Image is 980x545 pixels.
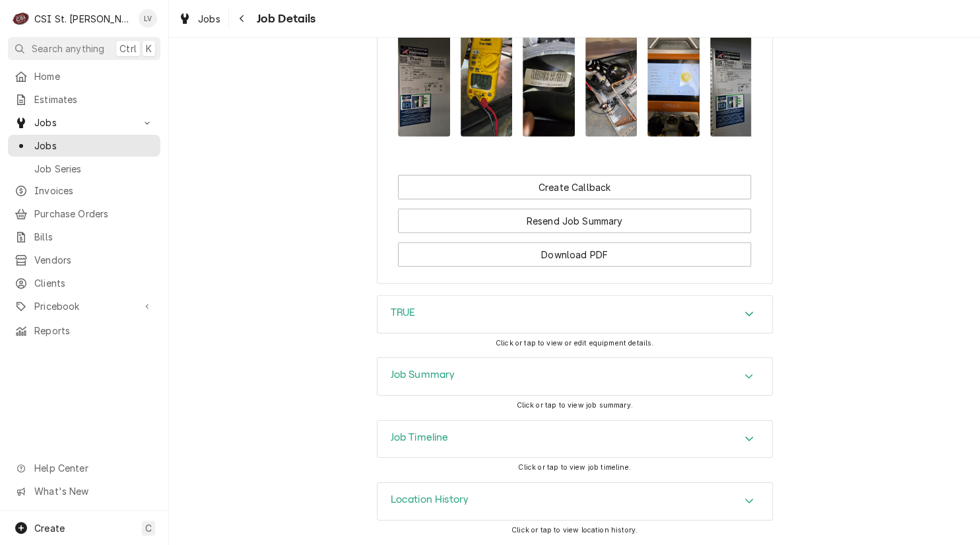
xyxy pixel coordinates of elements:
div: Button Group Row [398,175,751,200]
span: Help Center [34,461,152,475]
img: MMY7mBqUSuOBbZGPpS2P [710,24,762,137]
a: Bills [8,226,160,248]
div: CSI St. [PERSON_NAME] [34,12,131,26]
a: Purchase Orders [8,203,160,225]
span: Click or tap to view job timeline. [518,463,630,472]
div: Accordion Header [377,358,772,395]
button: Accordion Details Expand Trigger [377,483,772,520]
span: Create [34,523,65,534]
img: 8Pk34NbhRSixEMSBEDY8 [585,24,637,137]
button: Resend Job Summary [398,209,751,233]
span: K [146,42,152,55]
div: Accordion Header [377,421,772,458]
a: Go to Help Center [8,457,160,479]
span: Clients [34,276,154,290]
div: Job Timeline [377,420,773,458]
span: Attachments [398,14,751,147]
span: Job Details [253,10,316,28]
button: Accordion Details Expand Trigger [377,421,772,458]
a: Clients [8,272,160,294]
button: Accordion Details Expand Trigger [377,358,772,395]
img: JjDGYC16TF2Pa3oYgJep [398,24,450,137]
span: Bills [34,230,154,244]
div: Button Group Row [398,233,751,267]
a: Estimates [8,89,160,110]
button: Navigate back [232,8,253,29]
h3: Job Summary [391,369,455,381]
span: Jobs [198,12,220,26]
span: Estimates [34,92,154,106]
a: Reports [8,320,160,342]
button: Accordion Details Expand Trigger [377,296,772,333]
span: Purchase Orders [34,207,154,221]
a: Job Series [8,158,160,180]
span: Search anything [32,42,104,55]
div: Button Group Row [398,200,751,233]
span: Vendors [34,253,154,267]
button: Download PDF [398,242,751,267]
button: Create Callback [398,175,751,200]
h3: Job Timeline [391,431,449,444]
div: Location History [377,482,773,521]
span: Invoices [34,184,154,198]
h3: TRUE [391,307,416,319]
div: CSI St. Louis's Avatar [12,9,30,28]
div: Job Summary [377,357,773,396]
div: Accordion Header [377,483,772,520]
span: Pricebook [34,299,134,313]
button: Search anythingCtrlK [8,37,160,60]
span: Click or tap to view or edit equipment details. [496,339,654,347]
span: Click or tap to view location history. [511,526,637,534]
div: Lisa Vestal's Avatar [139,9,157,28]
span: C [145,521,152,535]
a: Jobs [173,8,226,30]
img: 9Cw26iPRVyi0JfiTci7g [461,24,513,137]
a: Jobs [8,135,160,157]
img: KkmDwgJRuyZIayswHCqN [523,24,575,137]
a: Invoices [8,180,160,201]
span: Jobs [34,139,154,153]
h3: Location History [391,493,469,506]
span: Click or tap to view job summary. [516,401,632,410]
span: What's New [34,484,152,498]
div: C [12,9,30,28]
a: Go to What's New [8,480,160,502]
span: Reports [34,324,154,338]
div: Attachments [398,1,751,147]
a: Home [8,65,160,87]
div: Button Group [398,175,751,267]
div: Accordion Header [377,296,772,333]
span: Ctrl [119,42,137,55]
div: TRUE [377,295,773,334]
div: LV [139,9,157,28]
span: Job Series [34,162,154,176]
img: S6H5GxQ8ecfKGl8Uq8gC [647,24,700,137]
a: Go to Jobs [8,112,160,133]
a: Go to Pricebook [8,295,160,317]
span: Jobs [34,116,134,129]
a: Vendors [8,249,160,271]
span: Home [34,69,154,83]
